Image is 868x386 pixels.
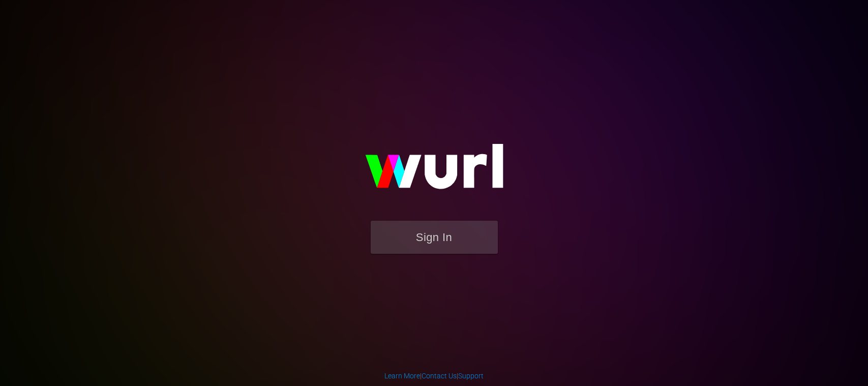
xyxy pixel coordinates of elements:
a: Support [458,372,484,380]
div: | | [384,371,484,381]
button: Sign In [371,221,498,254]
img: wurl-logo-on-black-223613ac3d8ba8fe6dc639794a292ebdb59501304c7dfd60c99c58986ef67473.svg [333,122,536,221]
a: Contact Us [422,372,457,380]
a: Learn More [384,372,420,380]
